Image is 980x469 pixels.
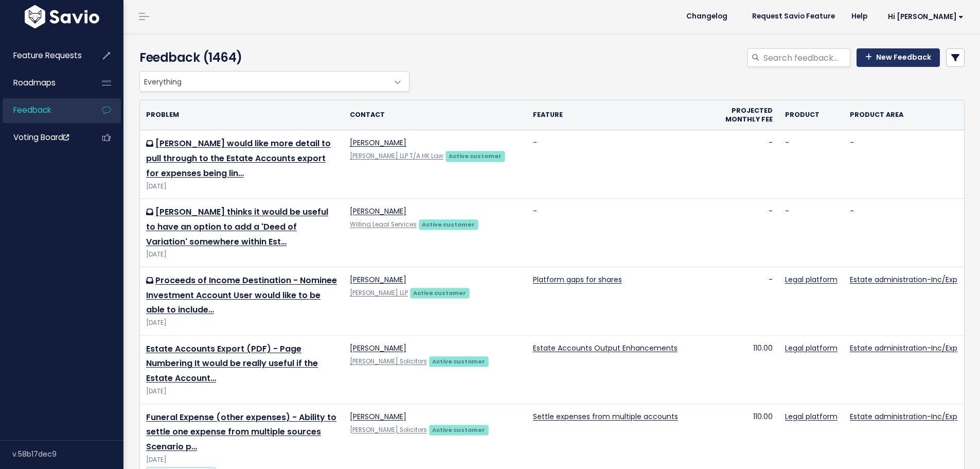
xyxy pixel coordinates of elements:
div: v.58b17dec9 [12,441,123,467]
a: Legal platform [785,343,838,353]
a: Legal platform [785,411,838,422]
a: [PERSON_NAME] [350,274,406,285]
a: Active customer [429,424,489,435]
td: - [779,199,844,267]
th: Contact [344,100,527,130]
a: Estate administration-Inc/Exp [850,343,957,353]
div: [DATE] [146,455,337,465]
a: [PERSON_NAME] LLP [350,289,408,297]
span: Changelog [686,13,727,20]
td: - [527,199,712,267]
td: - [712,199,779,267]
th: Product Area [844,100,964,130]
span: Roadmaps [13,77,56,88]
td: - [844,130,964,199]
a: Request Savio Feature [744,9,843,24]
a: [PERSON_NAME] LLP T/A HK Law [350,152,443,160]
input: Search feedback... [762,48,850,67]
th: Projected monthly fee [712,100,779,130]
strong: Active customer [422,220,475,229]
a: Legal platform [785,274,838,285]
a: Willing Legal Services [350,220,417,229]
a: Settle expenses from multiple accounts [533,411,678,422]
a: [PERSON_NAME] Solicitors [350,357,427,366]
a: Active customer [429,356,489,366]
a: Active customer [419,219,478,229]
strong: Active customer [432,357,485,366]
a: Help [843,9,876,24]
a: [PERSON_NAME] would like more detail to pull through to the Estate Accounts export for expenses b... [146,137,331,179]
span: Everything [139,71,409,92]
a: Hi [PERSON_NAME] [876,9,972,25]
th: Feature [527,100,712,130]
td: - [844,199,964,267]
span: Feature Requests [13,50,82,61]
span: Everything [140,72,388,91]
div: [DATE] [146,181,337,192]
h4: Feedback (1464) [139,48,404,67]
a: Platform gaps for shares [533,274,622,285]
a: Estate Accounts Output Enhancements [533,343,678,353]
strong: Active customer [413,289,466,297]
td: - [527,130,712,199]
a: Feedback [3,98,85,122]
a: [PERSON_NAME] [350,137,406,148]
a: Active customer [446,150,505,161]
strong: Active customer [449,152,502,160]
a: Voting Board [3,126,85,149]
td: - [712,267,779,335]
a: [PERSON_NAME] [350,206,406,216]
span: Feedback [13,105,51,115]
a: [PERSON_NAME] Solicitors [350,426,427,434]
div: [DATE] [146,386,337,397]
a: [PERSON_NAME] [350,411,406,422]
th: Problem [140,100,344,130]
div: [DATE] [146,249,337,260]
a: Estate Accounts Export (PDF) - Page Numbering It would be really useful if the Estate Account… [146,343,318,385]
a: [PERSON_NAME] [350,343,406,353]
td: - [712,130,779,199]
span: Voting Board [13,132,69,143]
th: Product [779,100,844,130]
a: Estate administration-Inc/Exp [850,411,957,422]
a: New Feedback [857,48,940,67]
img: logo-white.9d6f32f41409.svg [22,5,102,28]
div: [DATE] [146,318,337,328]
a: Funeral Expense (other expenses) - Ability to settle one expense from multiple sources Scenario p… [146,411,336,453]
a: Active customer [410,287,470,298]
span: Hi [PERSON_NAME] [888,13,964,21]
a: Feature Requests [3,44,85,67]
a: Roadmaps [3,71,85,95]
a: [PERSON_NAME] thinks it would be useful to have an option to add a 'Deed of Variation' somewhere ... [146,206,328,248]
td: 110.00 [712,335,779,404]
td: - [779,130,844,199]
strong: Active customer [432,426,485,434]
a: Proceeds of Income Destination - Nominee Investment Account User would like to be able to include… [146,274,337,316]
a: Estate administration-Inc/Exp [850,274,957,285]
